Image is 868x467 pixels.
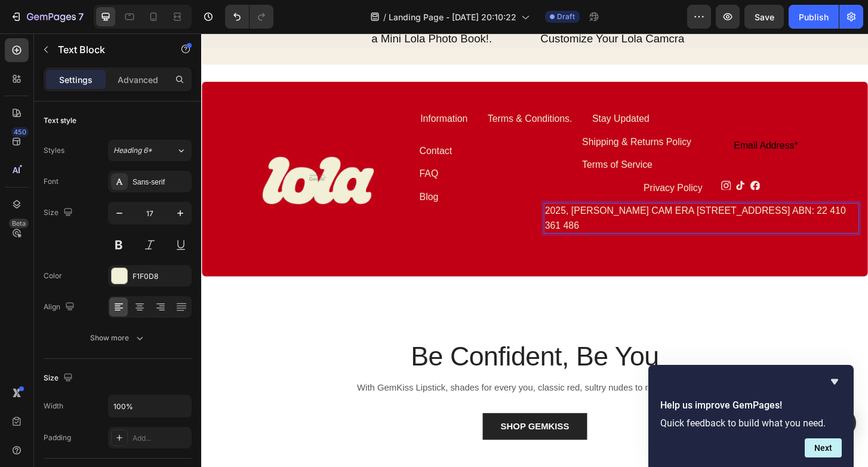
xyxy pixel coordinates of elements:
div: Sans-serif [133,177,189,188]
div: Stay Updated [418,83,482,101]
div: Shipping & Returns Policy [408,108,528,126]
button: Show more [44,327,192,349]
p: With GemKiss Lipstick, shades for every you, classic red, sultry nudes to rich, deep plums. [130,373,587,388]
span: Draft [557,11,575,22]
p: Settings [59,73,93,86]
span: Heading 6* [113,145,152,156]
button: Save [744,5,784,29]
p: 2025, [PERSON_NAME] CAM ERA [STREET_ADDRESS] ABN: 22 410 361 486 [369,183,705,214]
iframe: Design area [201,33,868,467]
button: 7 [5,5,89,29]
div: Padding [44,432,71,443]
input: Auto [109,395,191,417]
div: Add... [133,433,189,444]
div: Help us improve GemPages! [660,374,842,457]
div: Styles [44,145,64,156]
p: Be Confident, Be You [130,328,587,365]
div: Publish [799,11,829,23]
button: Hide survey [827,374,842,389]
div: F1F0D8 [133,271,189,282]
div: Text style [44,115,76,126]
div: Beta [9,219,29,228]
div: Color [44,271,62,281]
div: Width [44,401,63,411]
span: / [383,11,386,23]
p: Quick feedback to build what you need. [660,417,842,429]
div: Email Address* [572,113,641,128]
button: Email Address* [547,108,667,133]
div: Undo/Redo [225,5,273,29]
div: Rich Text Editor. Editing area: main [368,182,706,215]
div: SHOP GEMKISS [321,415,395,429]
button: SHOP GEMKISS [302,408,414,437]
div: FAQ [233,142,270,160]
button: Publish [789,5,839,29]
button: Next question [805,438,842,457]
div: Terms of Service [408,133,528,150]
span: Landing Page - [DATE] 20:10:22 [389,11,516,23]
div: 450 [11,127,29,137]
button: Heading 6* [108,140,192,161]
div: Information [234,83,287,101]
div: Contact [233,118,270,136]
div: Privacy Policy [474,158,540,176]
div: Size [44,205,75,221]
span: Save [755,12,774,22]
h2: Help us improve GemPages! [660,398,842,413]
p: 7 [78,10,84,24]
div: Show more [90,332,146,344]
img: Alt image [63,108,188,202]
div: Terms & Conditions. [306,83,399,101]
p: Text Block [58,42,159,57]
div: Blog [233,167,270,185]
p: Advanced [118,73,158,86]
div: Size [44,370,75,386]
div: Align [44,299,77,315]
div: Font [44,176,59,187]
